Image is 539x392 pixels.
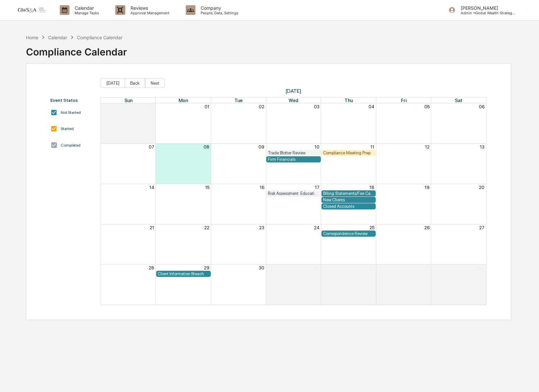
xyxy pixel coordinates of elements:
div: Event Status [50,98,94,103]
div: Home [26,35,38,40]
span: Fri [401,98,407,103]
button: Back [125,78,145,88]
p: Approval Management [125,11,173,15]
button: 23 [259,225,264,230]
button: 08 [204,144,209,149]
button: [DATE] [101,78,125,88]
button: 05 [424,104,430,109]
button: 26 [424,225,430,230]
p: [PERSON_NAME] [456,5,516,11]
p: Admin • Global Wealth Strategies Associates [456,11,516,15]
button: 04 [369,104,374,109]
p: Reviews [125,5,173,11]
button: 22 [204,225,209,230]
div: Correspondence Review [323,231,374,236]
button: 16 [260,185,264,190]
button: 14 [149,185,154,190]
button: 09 [258,144,264,149]
button: 29 [204,265,209,270]
div: Month View [101,97,486,305]
div: New Clients [323,197,374,202]
button: 04 [479,265,484,270]
span: Tue [234,98,243,103]
img: logo [16,7,47,13]
div: Trade Blotter Review [268,150,319,155]
div: Closed Accounts [323,204,374,209]
button: 19 [425,185,430,190]
div: Compliance Meeting Prep [323,150,374,155]
p: People, Data, Settings [195,11,242,15]
div: Firm Financials [268,157,319,162]
div: Calendar [48,35,67,40]
button: 10 [315,144,320,149]
button: 03 [314,104,320,109]
button: 13 [480,144,484,149]
button: 06 [479,104,484,109]
span: Sat [455,98,462,103]
div: Compliance Calendar [77,35,122,40]
div: Completed [61,143,81,148]
button: 27 [479,225,484,230]
button: 25 [370,225,374,230]
p: Company [195,5,242,11]
p: Calendar [69,5,102,11]
button: 21 [150,225,154,230]
button: 01 [315,265,320,270]
div: Client Information Breach [158,271,209,276]
span: Mon [179,98,188,103]
div: Billing Statements/Fee Calculations Report [323,191,374,196]
button: 31 [150,104,154,109]
p: Manage Tasks [69,11,102,15]
iframe: Open customer support [518,371,536,388]
button: 03 [424,265,430,270]
div: Risk Assessment: Education and Training [268,191,319,196]
div: Compliance Calendar [26,41,127,58]
button: 18 [370,185,374,190]
button: 07 [149,144,154,149]
button: 24 [314,225,320,230]
button: Next [145,78,165,88]
button: 12 [425,144,430,149]
button: 15 [205,185,209,190]
button: 02 [259,104,264,109]
button: 02 [369,265,374,270]
span: Wed [289,98,298,103]
span: Sun [124,98,132,103]
span: [DATE] [101,88,486,94]
button: 30 [259,265,264,270]
button: 28 [149,265,154,270]
button: 01 [205,104,209,109]
div: Started [61,126,74,131]
button: 17 [315,185,320,190]
div: Not Started [61,110,81,115]
span: Thu [345,98,353,103]
button: 20 [479,185,484,190]
button: 11 [370,144,374,149]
